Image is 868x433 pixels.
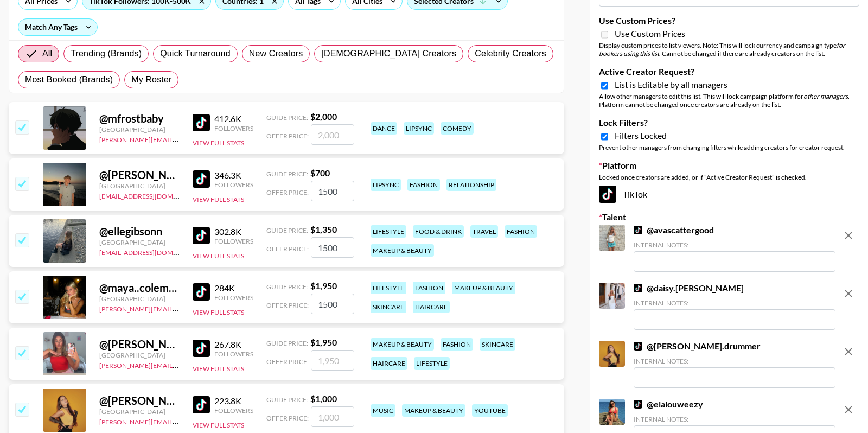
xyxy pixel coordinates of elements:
div: Followers [214,124,253,132]
span: Guide Price: [266,170,308,178]
button: View Full Stats [193,252,244,260]
span: Guide Price: [266,226,308,234]
img: TikTok [634,284,642,292]
div: makeup & beauty [452,282,515,294]
a: [PERSON_NAME][EMAIL_ADDRESS][DOMAIN_NAME] [99,133,260,144]
div: music [371,404,395,417]
span: Offer Price: [266,188,309,196]
div: lifestyle [414,357,450,370]
img: TikTok [193,340,210,357]
img: TikTok [193,170,210,188]
div: fashion [441,338,473,351]
div: [GEOGRAPHIC_DATA] [99,351,180,359]
label: Active Creator Request? [599,66,859,77]
div: @ mfrostbaby [99,112,180,125]
div: 302.8K [214,226,253,237]
em: for bookers using this list [599,41,845,58]
span: My Roster [131,73,171,86]
div: @ ellegibsonn [99,225,180,238]
img: TikTok [193,227,210,244]
div: fashion [407,179,440,191]
span: Offer Price: [266,245,309,253]
div: fashion [505,225,537,238]
div: lipsync [371,179,401,191]
span: Guide Price: [266,283,308,291]
div: haircare [413,301,450,313]
a: [PERSON_NAME][EMAIL_ADDRESS][PERSON_NAME][DOMAIN_NAME] [99,359,311,370]
div: [GEOGRAPHIC_DATA] [99,295,180,303]
strong: $ 1,950 [310,337,337,347]
div: food & drink [413,225,464,238]
div: Followers [214,237,253,245]
div: Followers [214,406,253,415]
div: Match Any Tags [18,19,97,35]
img: TikTok [193,114,210,131]
strong: $ 1,950 [310,281,337,291]
div: haircare [371,357,407,370]
div: Followers [214,350,253,358]
button: View Full Stats [193,195,244,203]
a: @elalouweezy [634,399,703,410]
strong: $ 1,000 [310,393,337,404]
em: other managers [803,92,848,100]
div: dance [371,122,397,135]
a: @avascattergood [634,225,714,235]
div: Display custom prices to list viewers. Note: This will lock currency and campaign type . Cannot b... [599,41,859,58]
div: Internal Notes: [634,415,835,423]
div: @ [PERSON_NAME].drummer [99,394,180,407]
button: View Full Stats [193,139,244,147]
span: All [42,47,52,60]
input: 1,350 [311,237,354,258]
div: 267.8K [214,339,253,350]
div: 223.8K [214,396,253,406]
div: [GEOGRAPHIC_DATA] [99,125,180,133]
button: View Full Stats [193,308,244,316]
input: 2,000 [311,124,354,145]
label: Lock Filters? [599,117,859,128]
div: makeup & beauty [371,338,434,351]
a: [PERSON_NAME][EMAIL_ADDRESS][PERSON_NAME][DOMAIN_NAME] [99,303,311,313]
span: Offer Price: [266,414,309,422]
span: Most Booked (Brands) [25,73,113,86]
button: remove [838,283,859,304]
strong: $ 2,000 [310,111,337,122]
div: lifestyle [371,282,406,294]
input: 700 [311,181,354,201]
div: @ [PERSON_NAME].taylor07 [99,168,180,182]
span: Offer Price: [266,301,309,309]
input: 1,000 [311,406,354,427]
div: comedy [441,122,474,135]
div: youtube [472,404,508,417]
input: 1,950 [311,350,354,371]
div: Allow other managers to edit this list. This will lock campaign platform for . Platform cannot be... [599,92,859,109]
div: 412.6K [214,113,253,124]
div: Internal Notes: [634,357,835,365]
button: remove [838,341,859,362]
div: Locked once creators are added, or if "Active Creator Request" is checked. [599,173,859,181]
span: Guide Price: [266,339,308,347]
a: [EMAIL_ADDRESS][DOMAIN_NAME] [99,246,208,257]
span: Offer Price: [266,358,309,366]
img: TikTok [634,342,642,351]
img: TikTok [634,226,642,234]
button: remove [838,225,859,246]
div: travel [470,225,498,238]
img: TikTok [599,186,616,203]
input: 1,950 [311,294,354,314]
div: [GEOGRAPHIC_DATA] [99,238,180,246]
span: Guide Price: [266,396,308,404]
div: skincare [371,301,406,313]
img: TikTok [193,396,210,413]
div: 346.3K [214,170,253,181]
div: [GEOGRAPHIC_DATA] [99,182,180,190]
div: fashion [413,282,445,294]
strong: $ 700 [310,168,330,178]
strong: $ 1,350 [310,224,337,234]
button: View Full Stats [193,365,244,373]
span: Offer Price: [266,132,309,140]
div: makeup & beauty [402,404,465,417]
div: @ maya..colemann [99,281,180,295]
div: [GEOGRAPHIC_DATA] [99,407,180,416]
div: Followers [214,181,253,189]
a: @[PERSON_NAME].drummer [634,341,761,352]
